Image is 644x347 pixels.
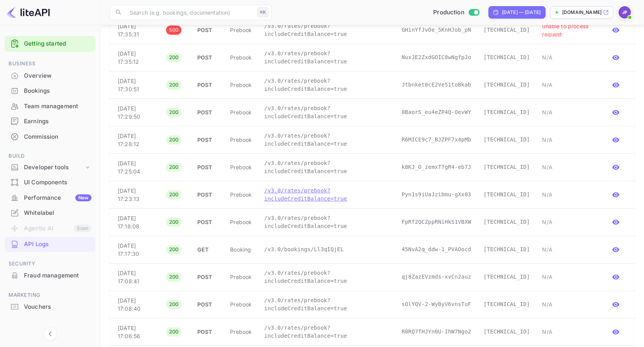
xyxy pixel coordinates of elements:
[402,108,471,116] p: 0BaorS_eu4eZP4Q-OevWY
[5,291,95,299] span: Marketing
[5,99,95,113] a: Team management
[118,104,154,121] p: [DATE] 17:29:50
[402,328,471,336] p: R0RQ7THJYn0U-IhW7Ngo2
[24,102,92,111] div: Team management
[166,136,182,144] span: 200
[542,245,593,253] p: N/A
[483,328,530,336] p: [TECHNICAL_ID]
[483,273,530,281] p: [TECHNICAL_ID]
[5,299,95,315] div: Vouchers
[118,214,154,230] p: [DATE] 17:18:08
[166,26,182,34] span: 500
[402,163,471,171] p: k8KJ_O_zemxT7gR4-eb7J
[197,108,218,116] p: POST
[230,26,252,34] p: prebook
[502,9,541,16] div: [DATE] — [DATE]
[197,300,218,308] p: POST
[483,191,530,199] p: [TECHNICAL_ID]
[542,273,593,281] p: N/A
[264,245,389,253] p: /v3.0/bookings/Ll3qIQjEL
[24,87,92,95] div: Bookings
[118,242,154,258] p: [DATE] 17:17:30
[197,136,218,144] p: POST
[542,81,593,89] p: N/A
[5,114,95,128] a: Earnings
[118,49,154,66] p: [DATE] 17:35:12
[430,8,482,17] div: Switch to Sandbox mode
[5,268,95,282] a: Fraud management
[542,300,593,308] p: N/A
[483,300,530,308] p: [TECHNICAL_ID]
[197,26,218,34] p: POST
[24,240,92,249] div: API Logs
[542,163,593,171] p: N/A
[197,273,218,281] p: POST
[542,191,593,199] p: N/A
[5,237,95,252] div: API Logs
[166,163,182,171] span: 200
[197,245,218,253] p: GET
[5,175,95,190] div: UI Components
[230,53,252,61] p: prebook
[402,245,471,253] p: 45NvA2q_ddw-1_PVAOocd
[118,324,154,340] p: [DATE] 17:06:56
[24,209,92,218] div: Whitelabel
[118,132,154,148] p: [DATE] 17:28:12
[264,324,389,340] p: /v3.0/rates/prebook?includeCreditBalance=true
[230,163,252,171] p: prebook
[402,136,471,144] p: R6MICE9c7_BJZPF7x4pMb
[542,136,593,144] p: N/A
[230,273,252,281] p: prebook
[264,22,389,38] p: /v3.0/rates/prebook?includeCreditBalance=true
[402,26,471,34] p: GHinYfJvOe_5KnHJob_pN
[75,194,92,201] div: New
[402,81,471,89] p: Jtbnket0cE2Ve51toBkab
[24,271,92,280] div: Fraud management
[619,6,631,19] img: Jenny Frimer
[118,77,154,93] p: [DATE] 17:30:51
[5,268,95,283] div: Fraud management
[5,68,95,83] a: Overview
[197,191,218,199] p: POST
[542,108,593,116] p: N/A
[197,328,218,336] p: POST
[483,218,530,226] p: [TECHNICAL_ID]
[264,132,389,148] p: /v3.0/rates/prebook?includeCreditBalance=true
[402,191,471,199] p: Pyn1s9iUaJzibmu-gXx03
[230,245,252,253] p: booking
[5,36,95,52] div: Getting started
[264,159,389,175] p: /v3.0/rates/prebook?includeCreditBalance=true
[5,260,95,268] span: Security
[166,191,182,199] span: 200
[166,273,182,281] span: 200
[483,245,530,253] p: [TECHNICAL_ID]
[433,8,464,17] span: Production
[5,83,95,99] div: Bookings
[5,191,95,206] div: PerformanceNew
[264,187,389,203] p: /v3.0/rates/prebook?includeCreditBalance=true
[542,22,593,38] p: unable to process request
[5,175,95,189] a: UI Components
[24,39,92,48] a: Getting started
[5,206,95,221] div: Whitelabel
[5,83,95,98] a: Bookings
[166,81,182,89] span: 200
[5,99,95,114] div: Team management
[483,26,530,34] p: [TECHNICAL_ID]
[5,68,95,83] div: Overview
[264,269,389,285] p: /v3.0/rates/prebook?includeCreditBalance=true
[5,129,95,145] div: Commission
[197,218,218,226] p: POST
[5,129,95,144] a: Commission
[542,328,593,336] p: N/A
[24,163,84,172] div: Developer tools
[24,194,92,202] div: Performance
[5,299,95,314] a: Vouchers
[264,77,389,93] p: /v3.0/rates/prebook?includeCreditBalance=true
[166,301,182,308] span: 200
[118,269,154,285] p: [DATE] 17:08:41
[125,5,254,20] input: Search (e.g. bookings, documentation)
[264,49,389,66] p: /v3.0/rates/prebook?includeCreditBalance=true
[483,136,530,144] p: [TECHNICAL_ID]
[43,327,57,341] button: Collapse navigation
